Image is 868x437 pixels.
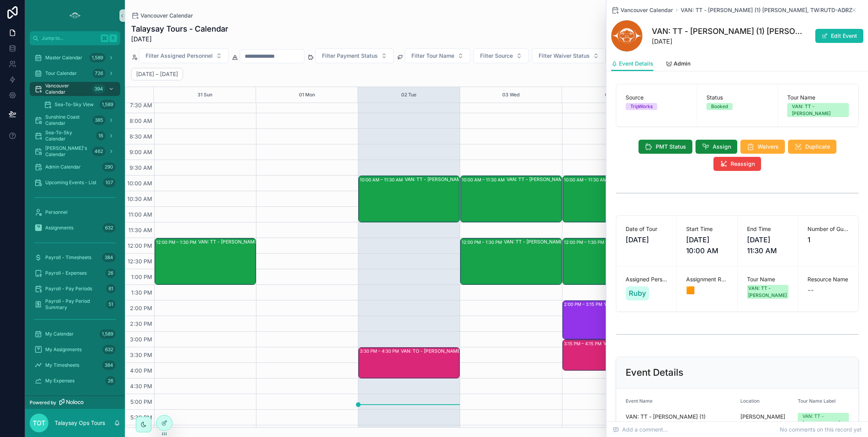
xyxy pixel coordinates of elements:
[605,87,621,103] button: 04 Thu
[102,162,116,172] div: 290
[146,52,213,60] span: Filter Assigned Personnel
[126,242,154,249] span: 12:00 PM
[92,69,105,78] div: 726
[45,331,74,337] span: My Calendar
[626,413,734,428] span: VAN: TT - [PERSON_NAME] (1) [PERSON_NAME], TW:RUTD-ADRZ
[128,102,154,108] span: 7:30 AM
[611,6,673,14] a: Vancouver Calendar
[740,398,759,404] span: Location
[30,82,120,96] a: Vancouver Calendar394
[461,238,561,284] div: 12:00 PM – 1:30 PMVAN: TT - [PERSON_NAME] (2) [PERSON_NAME] [PERSON_NAME], TW:ZSHK-GVRP
[131,12,193,20] a: Vancouver Calendar
[686,275,727,283] span: Assignment Review
[686,234,727,256] span: [DATE] 10:00 AM
[30,250,120,265] a: Payroll - Timesheets384
[626,234,667,245] span: [DATE]
[125,195,154,202] span: 10:30 AM
[713,157,761,171] button: Reassign
[55,101,94,108] span: Sea-To-Sky View
[30,297,120,311] a: Payroll - Pay Period Summary51
[45,270,87,276] span: Payroll - Expenses
[45,286,92,292] span: Payroll - Pay Periods
[611,57,653,71] a: Event Details
[45,209,68,215] span: Personnel
[45,70,77,76] span: Tour Calendar
[92,147,105,156] div: 462
[197,87,212,103] button: 31 Sun
[102,253,116,262] div: 384
[808,234,849,245] span: 1
[100,329,116,339] div: 1,589
[131,23,228,34] h1: Talaysay Tours - Calendar
[359,176,459,222] div: 10:00 AM – 11:30 AMVAN: TT - [PERSON_NAME] (1) [PERSON_NAME], TW:YNQZ-QTAQ
[502,87,519,103] button: 03 Wed
[45,346,82,353] span: My Assignments
[619,60,653,68] span: Event Details
[711,103,728,110] div: Booked
[747,225,788,233] span: End Time
[740,413,792,421] span: [PERSON_NAME]
[45,179,96,186] span: Upcoming Events - List
[25,396,125,409] a: Powered by
[787,94,849,101] span: Tour Name
[30,343,120,357] a: My Assignments632
[639,140,692,154] button: PMT Status
[322,52,378,60] span: Filter Payment Status
[686,285,727,296] span: 🟧
[401,348,500,354] div: VAN: TO - [PERSON_NAME] (3) [PERSON_NAME], TW:FQGE-NJWQ
[155,238,256,284] div: 12:00 PM – 1:30 PMVAN: TT - [PERSON_NAME] (1) [PERSON_NAME], ( HUSH TEA ORDER ) TW:[PERSON_NAME]-...
[128,149,154,155] span: 9:00 AM
[103,345,116,354] div: 632
[626,366,683,379] h2: Event Details
[105,268,116,278] div: 26
[405,176,504,183] div: VAN: TT - [PERSON_NAME] (1) [PERSON_NAME], TW:YNQZ-QTAQ
[563,301,663,339] div: 2:00 PM – 3:15 PMVAN: [GEOGRAPHIC_DATA][PERSON_NAME] (1) [PERSON_NAME], [GEOGRAPHIC_DATA]:QSNH-ZSYJ
[30,205,120,219] a: Personnel
[96,131,105,140] div: 16
[626,286,649,300] a: Ruby
[103,178,116,187] div: 107
[808,285,814,296] span: --
[139,48,229,63] button: Select Button
[128,133,154,140] span: 8:30 AM
[30,113,120,127] a: Sunshine Coast Calendar385
[462,238,504,246] div: 12:00 PM – 1:30 PM
[30,66,120,80] a: Tour Calendar726
[30,129,120,143] a: Sea-To-Sky Calendar16
[629,288,646,299] span: Ruby
[360,176,405,184] div: 10:00 AM – 11:30 AM
[126,258,154,265] span: 12:30 PM
[30,176,120,190] a: Upcoming Events - List107
[626,94,687,101] span: Source
[792,103,844,117] div: VAN: TT - [PERSON_NAME]
[532,48,606,63] button: Select Button
[808,225,849,233] span: Number of Guests
[563,238,663,284] div: 12:00 PM – 1:30 PMVAN - TT [PERSON_NAME] (2) - [GEOGRAPHIC_DATA][PERSON_NAME] - GYG - GYGX7N3R9H6M
[299,87,315,103] button: 01 Mon
[126,227,154,233] span: 11:30 AM
[360,347,401,355] div: 3:30 PM – 4:30 PM
[401,87,416,103] button: 02 Tue
[815,29,863,43] button: Edit Event
[45,378,75,384] span: My Expenses
[563,176,663,222] div: 10:00 AM – 11:30 AMVAN: TT - [PERSON_NAME] (1) [PERSON_NAME], TW:RUTD-ADRZ
[39,98,120,112] a: Sea-To-Sky View1,589
[461,176,561,222] div: 10:00 AM – 11:30 AMVAN: TT - [PERSON_NAME] (1) [PERSON_NAME], TW:BTJU-UHPQ
[798,398,836,404] span: Tour Name Label
[105,376,116,385] div: 26
[713,143,731,151] span: Assign
[626,225,667,233] span: Date of Tour
[315,48,394,63] button: Select Button
[30,31,120,45] button: Jump to...K
[564,176,609,184] div: 10:00 AM – 11:30 AM
[126,211,154,218] span: 11:00 AM
[136,70,178,78] h2: [DATE] – [DATE]
[129,289,154,296] span: 1:30 PM
[740,140,785,154] button: Waivers
[652,26,805,37] h1: VAN: TT - [PERSON_NAME] (1) [PERSON_NAME], TW:RUTD-ADRZ
[681,6,852,14] span: VAN: TT - [PERSON_NAME] (1) [PERSON_NAME], TW:RUTD-ADRZ
[45,83,89,95] span: Vancouver Calendar
[480,52,513,60] span: Filter Source
[128,305,154,311] span: 2:00 PM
